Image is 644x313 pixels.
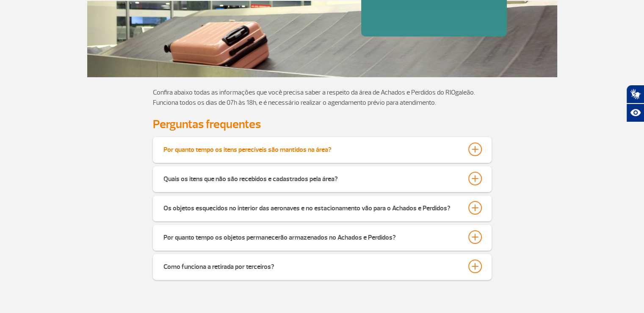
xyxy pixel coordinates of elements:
[163,230,481,244] button: Por quanto tempo os objetos permanecerão armazenados no Achados e Perdidos?
[163,260,274,271] div: Como funciona a retirada por terceiros?
[626,85,644,103] button: Abrir tradutor de língua de sinais.
[163,230,396,242] div: Por quanto tempo os objetos permanecerão armazenados no Achados e Perdidos?
[153,118,492,131] h3: Perguntas frequentes
[626,103,644,122] button: Abrir recursos assistivos.
[163,172,338,184] div: Quais os itens que não são recebidos e cadastrados pela área?
[163,142,481,156] button: Por quanto tempo os itens perecíveis são mantidos na área?
[626,85,644,122] div: Plugin de acessibilidade da Hand Talk.
[163,143,332,154] div: Por quanto tempo os itens perecíveis são mantidos na área?
[163,201,481,215] button: Os objetos esquecidos no interior das aeronaves e no estacionamento vão para o Achados e Perdidos?
[163,201,451,213] div: Os objetos esquecidos no interior das aeronaves e no estacionamento vão para o Achados e Perdidos?
[163,171,481,186] button: Quais os itens que não são recebidos e cadastrados pela área?
[163,259,481,274] button: Como funciona a retirada por terceiros?
[153,87,492,108] p: Confira abaixo todas as informações que você precisa saber a respeito da área de Achados e Perdid...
